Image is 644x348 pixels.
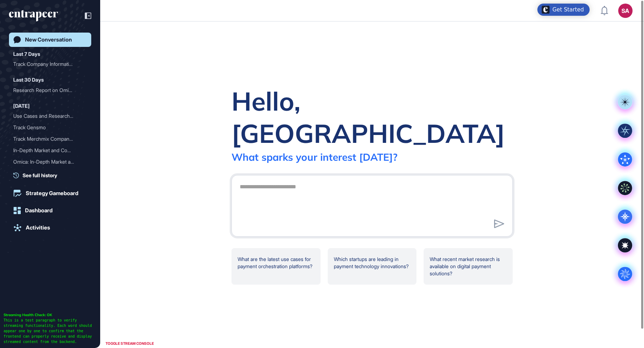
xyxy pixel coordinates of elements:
div: Track Gensmo [13,122,87,133]
div: Use Cases and Research Insights on Quantum Software and Chip Development: Focus on Simulation Too... [13,110,87,122]
div: Track Company Information for Craftgate [13,58,87,70]
div: Last 7 Days [13,50,40,58]
img: launcher-image-alternative-text [542,6,550,14]
div: What are the latest use cases for payment orchestration platforms? [231,248,321,285]
div: Use Cases and Research In... [13,110,81,122]
div: TOGGLE STREAM CONSOLE [104,339,156,348]
div: Dashboard [25,207,53,214]
button: SA [618,4,633,18]
div: Research Report on Omica ... [13,84,81,96]
div: Hello, [GEOGRAPHIC_DATA] [231,85,513,149]
div: [DATE] [13,102,30,110]
a: New Conversation [9,33,91,47]
a: Activities [9,221,91,235]
div: Research Report on Omica and Competitors in In-Vitro Toxicology: Market Comparison and Partner Id... [13,84,87,96]
div: Track Company Information... [13,58,81,70]
div: Omica: In-Depth Market and Competitive Analysis for Animal-Free Safety Testing (NAMs) [13,156,87,168]
div: New Conversation [25,37,72,43]
div: What recent market research is available on digital payment solutions? [424,248,513,285]
div: Omica: In-Depth Market an... [13,156,81,168]
div: In-Depth Market and Competitive Analysis for Omica's Animal-Free Safety Testing Solutions [13,145,87,156]
a: See full history [13,171,91,179]
div: In-Depth Market and Compe... [13,145,81,156]
div: Last 30 Days [13,76,44,84]
div: Track Merchmix Company We... [13,133,81,145]
div: Strategy Gameboard [26,190,78,197]
div: Track Gensmo [13,122,81,133]
span: See full history [23,171,57,179]
div: Which startups are leading in payment technology innovations? [328,248,417,285]
div: Track Merchmix Company Website [13,133,87,145]
a: Strategy Gameboard [9,186,91,200]
a: Dashboard [9,203,91,218]
div: What sparks your interest [DATE]? [231,151,397,163]
div: Activities [26,224,50,231]
div: entrapeer-logo [9,10,58,21]
div: Open Get Started checklist [537,4,590,16]
div: Get Started [552,6,584,13]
